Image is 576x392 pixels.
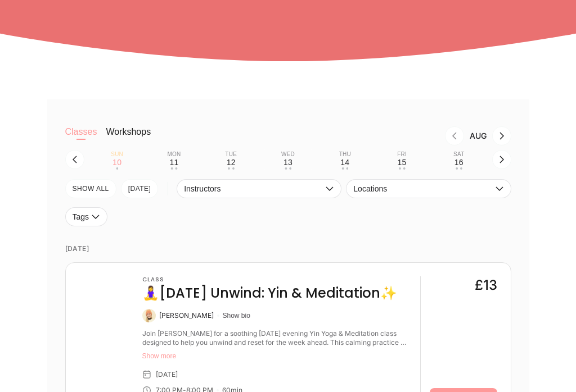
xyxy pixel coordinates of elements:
div: • • [341,167,348,170]
div: • • [228,167,235,170]
div: Tue [225,151,237,158]
button: [DATE] [121,179,159,198]
button: Workshops [106,126,151,149]
div: Sat [453,151,464,158]
div: Fri [397,151,407,158]
span: Tags [73,212,89,221]
img: bc6f3b55-925b-4f44-bcf2-6a6154d4ca1d.png [79,276,133,330]
div: Month Aug [464,131,492,140]
div: £13 [475,276,497,294]
div: • • [456,167,462,170]
div: 12 [227,158,236,167]
nav: Month switch [169,126,511,145]
button: Next month, Sep [492,126,511,145]
button: Show bio [223,311,250,320]
button: Instructors [177,179,341,198]
div: 10 [112,158,121,167]
div: 14 [340,158,349,167]
button: Previous month, Jul [445,126,464,145]
div: 15 [398,158,407,167]
div: Mon [167,151,181,158]
button: Locations [346,179,511,198]
div: Sun [111,151,123,158]
div: • • [170,167,177,170]
div: [DATE] [156,370,178,379]
div: 13 [283,158,292,167]
div: Join Kate Alexander for a soothing Sunday evening Yin Yoga & Meditation class designed to help yo... [142,329,411,347]
div: • • [285,167,291,170]
div: [PERSON_NAME] [159,311,214,320]
button: Tags [65,207,108,226]
button: Show more [142,352,411,361]
h4: 🧘‍♀️[DATE] Unwind: Yin & Meditation✨ [142,284,397,302]
div: • [116,167,118,170]
button: Classes [65,126,97,149]
time: [DATE] [65,235,511,262]
div: • • [398,167,405,170]
div: Wed [281,151,295,158]
span: Instructors [184,184,323,193]
img: Kate Alexander [142,309,156,322]
span: Locations [353,184,492,193]
div: 16 [454,158,463,167]
div: Thu [339,151,351,158]
button: SHOW All [65,179,116,198]
h3: Class [142,276,397,283]
div: 11 [169,158,178,167]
